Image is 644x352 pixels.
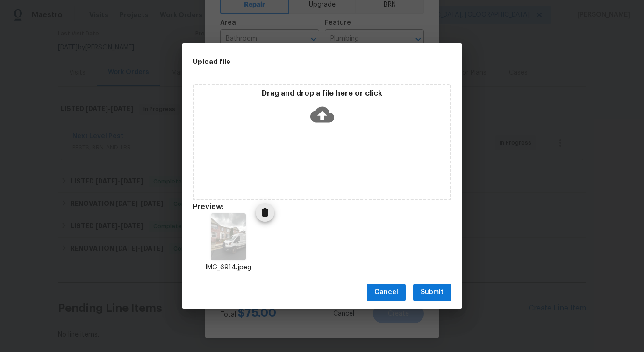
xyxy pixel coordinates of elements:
[193,56,409,67] h2: Upload file
[374,287,398,298] span: Cancel
[211,213,246,260] img: 2Q==
[421,287,444,298] span: Submit
[194,89,450,99] p: Drag and drop a file here or click
[367,284,406,301] button: Cancel
[193,263,264,273] p: IMG_6914.jpeg
[256,203,274,222] button: Delete
[413,284,451,301] button: Submit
